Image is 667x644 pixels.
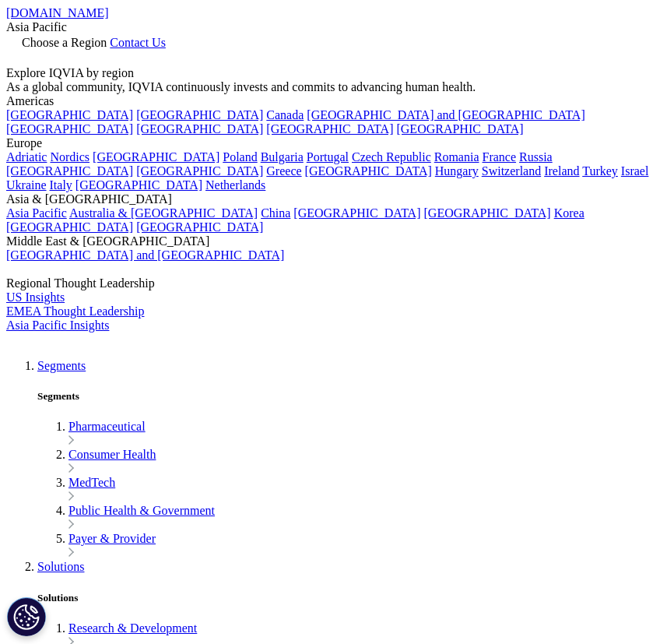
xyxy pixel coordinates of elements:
a: Solutions [37,560,84,573]
a: Public Health & Government [68,504,215,517]
a: Nordics [50,150,90,164]
a: Turkey [582,164,618,178]
a: Czech Republic [352,150,431,164]
a: [DOMAIN_NAME] [6,6,109,19]
a: Ukraine [6,178,47,192]
a: Italy [50,178,72,192]
div: As a global community, IQVIA continuously invests and commits to advancing human health. [6,80,661,94]
a: France [483,150,517,164]
h5: Segments [37,390,661,403]
a: [GEOGRAPHIC_DATA] [424,206,551,220]
a: Pharmaceutical [68,420,146,433]
a: Payer & Provider [68,532,156,545]
h5: Solutions [37,592,661,604]
a: Portugal [307,150,349,164]
div: Regional Thought Leadership [6,276,661,290]
div: Explore IQVIA by region [6,66,661,80]
a: [GEOGRAPHIC_DATA] [136,122,263,135]
a: [GEOGRAPHIC_DATA] [293,206,420,220]
a: Segments [37,359,86,372]
a: [GEOGRAPHIC_DATA] [396,122,523,135]
a: Greece [266,164,301,178]
a: Consumer Health [68,448,156,461]
a: China [261,206,290,220]
a: Asia Pacific [6,206,67,220]
a: [GEOGRAPHIC_DATA] [6,122,133,135]
a: [GEOGRAPHIC_DATA] [266,122,393,135]
a: Israel [621,164,649,178]
a: Russia [519,150,553,164]
a: Australia & [GEOGRAPHIC_DATA] [69,206,258,220]
a: Poland [223,150,257,164]
div: Asia Pacific [6,20,661,34]
a: [GEOGRAPHIC_DATA] [136,220,263,234]
a: [GEOGRAPHIC_DATA] [75,178,202,192]
div: Asia & [GEOGRAPHIC_DATA] [6,192,661,206]
a: Adriatic [6,150,47,164]
a: [GEOGRAPHIC_DATA] and [GEOGRAPHIC_DATA] [6,248,284,262]
a: Ireland [544,164,579,178]
a: EMEA Thought Leadership [6,304,144,318]
a: [GEOGRAPHIC_DATA] and [GEOGRAPHIC_DATA] [307,108,585,121]
a: Contact Us [110,36,166,49]
a: [GEOGRAPHIC_DATA] [6,164,133,178]
a: US Insights [6,290,65,304]
a: Bulgaria [261,150,304,164]
a: Korea [554,206,585,220]
a: Hungary [435,164,479,178]
div: Europe [6,136,661,150]
a: Romania [434,150,479,164]
span: Choose a Region [22,36,107,49]
div: Americas [6,94,661,108]
a: [GEOGRAPHIC_DATA] [305,164,432,178]
a: MedTech [68,476,115,489]
a: Canada [266,108,304,121]
a: [GEOGRAPHIC_DATA] [6,220,133,234]
div: Middle East & [GEOGRAPHIC_DATA] [6,234,661,248]
a: [GEOGRAPHIC_DATA] [93,150,219,164]
a: [GEOGRAPHIC_DATA] [136,164,263,178]
a: [GEOGRAPHIC_DATA] [6,108,133,121]
button: Cookies Settings [7,597,46,636]
a: Switzerland [482,164,541,178]
a: Research & Development [68,621,197,635]
a: [GEOGRAPHIC_DATA] [136,108,263,121]
a: Asia Pacific Insights [6,318,109,332]
a: Netherlands [205,178,265,192]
